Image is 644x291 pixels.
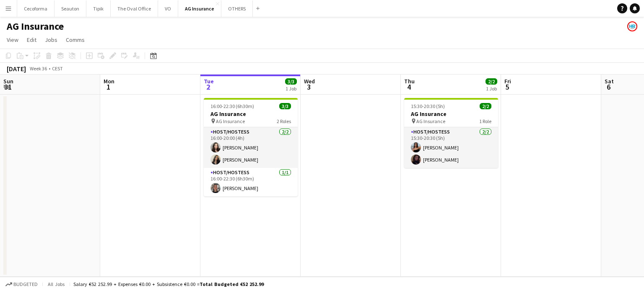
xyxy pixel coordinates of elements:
[479,118,491,124] span: 1 Role
[66,36,85,44] span: Comms
[404,127,498,168] app-card-role: Host/Hostess2/215:30-20:30 (5h)[PERSON_NAME][PERSON_NAME]
[204,98,298,196] app-job-card: 16:00-22:30 (6h30m)3/3AG Insurance AG Insurance2 RolesHost/Hostess2/216:00-20:00 (4h)[PERSON_NAME...
[285,78,297,85] span: 3/3
[3,34,22,45] a: View
[7,20,64,33] h1: AG Insurance
[27,36,36,44] span: Edit
[42,34,61,45] a: Jobs
[45,36,57,44] span: Jobs
[4,280,39,289] button: Budgeted
[200,281,264,287] span: Total Budgeted €52 252.99
[52,65,63,72] div: CEST
[178,0,221,17] button: AG Insurance
[404,110,498,118] h3: AG Insurance
[7,64,26,73] div: [DATE]
[111,0,158,17] button: The Oval Office
[504,77,511,85] span: Fri
[158,0,178,17] button: VO
[210,103,254,109] span: 16:00-22:30 (6h30m)
[221,0,253,17] button: OTHERS
[23,34,40,45] a: Edit
[404,77,415,85] span: Thu
[86,0,111,17] button: Tipik
[286,85,296,92] div: 1 Job
[304,77,315,85] span: Wed
[279,103,291,109] span: 3/3
[2,82,13,92] span: 31
[480,103,491,109] span: 2/2
[102,82,114,92] span: 1
[403,82,415,92] span: 4
[204,127,298,168] app-card-role: Host/Hostess2/216:00-20:00 (4h)[PERSON_NAME][PERSON_NAME]
[204,168,298,196] app-card-role: Host/Hostess1/116:00-22:30 (6h30m)[PERSON_NAME]
[503,82,511,92] span: 5
[3,77,13,85] span: Sun
[216,118,245,124] span: AG Insurance
[46,281,66,287] span: All jobs
[204,77,214,85] span: Tue
[411,103,445,109] span: 15:30-20:30 (5h)
[486,78,497,85] span: 2/2
[303,82,315,92] span: 3
[605,77,614,85] span: Sat
[203,82,214,92] span: 2
[416,118,445,124] span: AG Insurance
[486,85,497,92] div: 1 Job
[603,82,614,92] span: 6
[7,36,18,44] span: View
[28,65,49,72] span: Week 36
[13,281,38,287] span: Budgeted
[627,21,637,31] app-user-avatar: HR Team
[73,281,264,287] div: Salary €52 252.99 + Expenses €0.00 + Subsistence €0.00 =
[62,34,88,45] a: Comms
[277,118,291,124] span: 2 Roles
[55,0,86,17] button: Seauton
[404,98,498,168] app-job-card: 15:30-20:30 (5h)2/2AG Insurance AG Insurance1 RoleHost/Hostess2/215:30-20:30 (5h)[PERSON_NAME][PE...
[17,0,55,17] button: Cecoforma
[104,77,114,85] span: Mon
[204,110,298,118] h3: AG Insurance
